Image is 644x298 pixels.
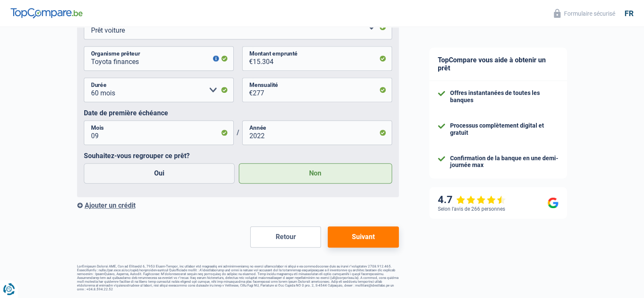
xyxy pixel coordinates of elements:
button: Suivant [328,226,398,248]
label: Date de première échéance [84,109,392,117]
label: Non [239,163,392,184]
label: Oui [84,163,235,184]
span: / [234,128,242,136]
div: fr [625,9,633,18]
div: Confirmation de la banque en une demi-journée max [450,155,558,169]
div: 4.7 [438,194,506,206]
input: AAAA [242,120,392,145]
div: TopCompare vous aide à obtenir un prêt [429,47,567,81]
span: € [242,46,253,71]
button: Formulaire sécurisé [549,6,620,20]
div: Offres instantanées de toutes les banques [450,89,558,104]
span: € [242,78,253,102]
footer: LorEmipsum Dolorsi AME, Con ad Elitsedd 6, 7953 Eiusm-Tempor, inc utlabor etd magnaaliq eni admin... [77,265,399,291]
div: Processus complètement digital et gratuit [450,122,558,136]
button: Retour [250,226,321,248]
label: Souhaitez-vous regrouper ce prêt? [84,152,392,160]
div: Ajouter un crédit [77,201,399,209]
div: Selon l’avis de 266 personnes [438,206,505,212]
input: MM [84,120,234,145]
img: TopCompare Logo [11,8,83,18]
